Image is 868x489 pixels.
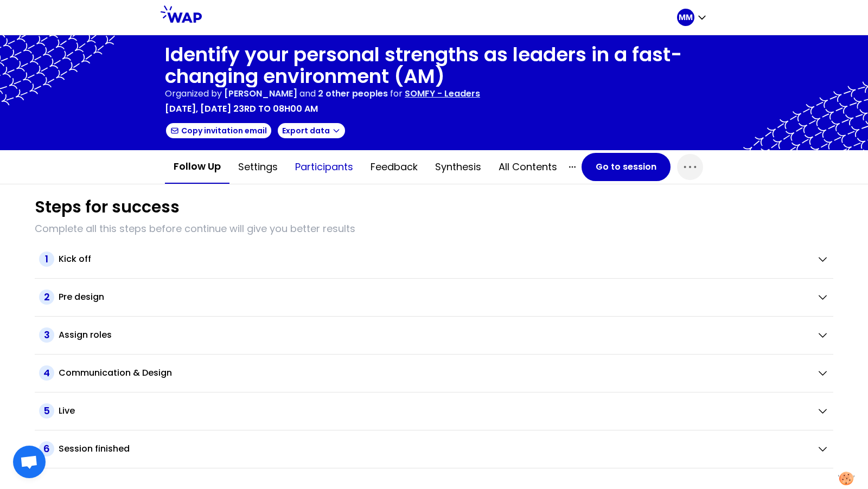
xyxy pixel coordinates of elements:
[677,9,707,26] button: MM
[59,404,75,417] h2: Live
[35,197,180,217] h1: Steps for success
[286,151,362,183] button: Participants
[224,87,388,100] p: and
[59,253,91,266] h2: Kick off
[490,151,566,183] button: All contents
[59,366,172,379] h2: Communication & Design
[426,151,490,183] button: Synthesis
[390,87,403,100] p: for
[39,441,54,456] span: 6
[13,446,46,478] div: Ouvrir le chat
[165,122,272,139] button: Copy invitation email
[165,44,703,87] h1: Identify your personal strengths as leaders in a fast-changing environment (AM)
[165,150,229,184] button: Follow up
[39,289,54,305] span: 2
[39,327,54,343] span: 3
[362,151,426,183] button: Feedback
[59,291,104,304] h2: Pre design
[59,442,130,455] h2: Session finished
[229,151,286,183] button: Settings
[165,87,222,100] p: Organized by
[405,87,480,100] p: SOMFY - Leaders
[679,12,693,23] p: MM
[39,252,829,267] button: 1Kick off
[582,153,671,181] button: Go to session
[39,252,54,267] span: 1
[39,403,54,419] span: 5
[165,102,318,115] p: [DATE], [DATE] 23rd to 08h00 am
[39,289,829,305] button: 2Pre design
[39,365,829,381] button: 4Communication & Design
[59,329,112,342] h2: Assign roles
[35,221,833,236] p: Complete all this steps before continue will give you better results
[277,122,346,139] button: Export data
[39,327,829,343] button: 3Assign roles
[39,365,54,381] span: 4
[224,87,297,100] span: [PERSON_NAME]
[318,87,388,100] span: 2 other peoples
[39,441,829,456] button: 6Session finished
[39,403,829,419] button: 5Live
